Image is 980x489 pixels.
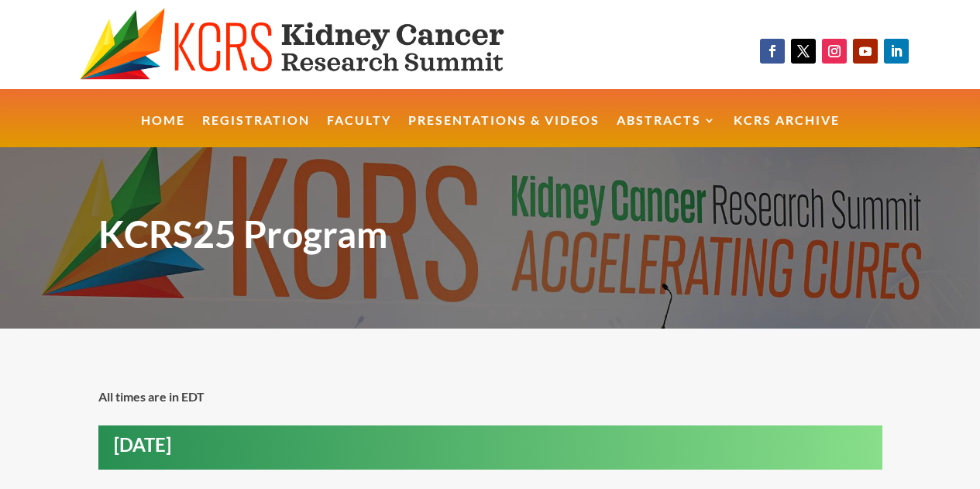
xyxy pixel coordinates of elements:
a: Follow on LinkedIn [884,39,909,64]
h2: [DATE] [114,436,882,462]
a: KCRS Archive [734,115,840,148]
a: Follow on X [791,39,816,64]
a: Presentations & Videos [408,115,600,148]
a: Follow on Facebook [760,39,785,64]
a: Faculty [327,115,391,148]
h1: KCRS25 Program [98,206,882,270]
a: Abstracts [617,115,717,148]
p: All times are in EDT [98,387,882,406]
img: KCRS generic logo wide [80,8,556,81]
a: Follow on Youtube [853,39,878,64]
a: Registration [202,115,310,148]
a: Follow on Instagram [822,39,847,64]
a: Home [141,115,185,148]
